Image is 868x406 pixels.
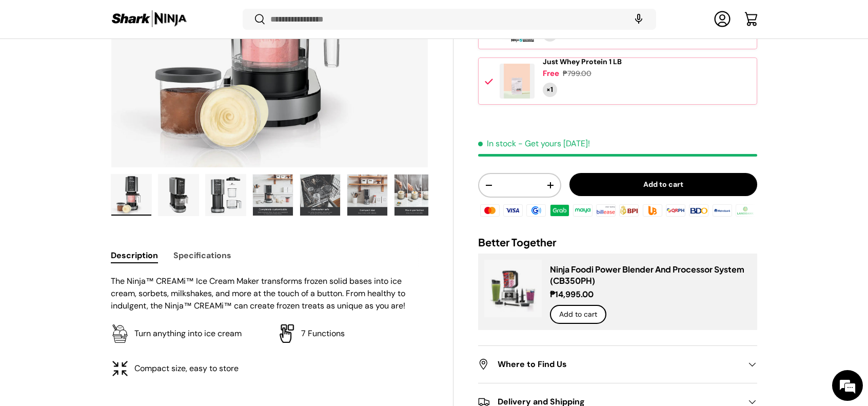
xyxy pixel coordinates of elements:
[134,327,242,340] p: Turn anything into ice cream
[641,203,664,218] img: ubp
[618,203,640,218] img: bpi
[53,57,172,71] div: Chat with us now
[548,203,571,218] img: grabpay
[502,203,524,218] img: visa
[550,305,606,324] button: Add to cart
[134,362,239,375] p: Compact size, easy to store
[734,203,757,218] img: landbank
[622,8,655,31] speech-search-button: Search by voice
[569,173,757,196] button: Add to cart
[543,68,559,79] div: Free
[478,358,741,371] h2: Where to Find Us
[300,175,340,216] img: ninja-creami-ice-cream-maker-with-sample-content-dishwasher-safe-infographic-sharkninja-philippines
[543,83,557,97] div: Quantity
[111,9,188,29] img: Shark Ninja Philippines
[518,138,590,149] p: - Get yours [DATE]!
[347,175,387,216] img: ninja-creami-ice-cream-maker-with-sample-content-compact-size-infographic-sharkninja-philippines
[111,175,151,216] img: ninja-creami-ice-cream-maker-with-sample-content-and-all-lids-full-view-sharkninja-philippines
[525,203,547,218] img: gcash
[168,5,193,30] div: Minimize live chat window
[478,138,516,149] span: In stock
[301,327,345,340] p: 7 Functions
[173,244,231,267] button: Specifications
[571,203,594,218] img: maya
[595,203,617,218] img: billease
[5,280,195,316] textarea: Type your message and hit 'Enter'
[543,57,622,66] a: Just Whey Protein 1 LB
[479,203,501,218] img: master
[206,175,246,216] img: ninja-creami-ice-cream-maker-without-sample-content-parts-front-view-sharkninja-philippines
[687,203,710,218] img: bdo
[543,57,622,66] span: Just Whey Protein 1 LB
[478,235,757,249] h2: Better Together
[159,175,199,216] img: ninja-creami-ice-cream-maker-without-sample-content-right-side-view-sharkninja-philippines
[60,129,142,233] span: We're online!
[478,346,757,383] summary: Where to Find Us
[111,244,158,267] button: Description
[711,203,733,218] img: metrobank
[563,68,591,79] div: ₱799.00
[111,275,428,312] p: The Ninja™ CREAMi™ Ice Cream Maker transforms frozen solid bases into ice cream, sorbets, milksha...
[394,175,435,216] img: ninja-creami-ice-cream-maker-with-sample-content-mix-in-perfection-infographic-sharkninja-philipp...
[550,264,744,286] a: Ninja Foodi Power Blender And Processor System (CB350PH)
[253,175,293,216] img: ninja-creami-ice-cream-maker-with-sample-content-completely-customizable-infographic-sharkninja-p...
[664,203,687,218] img: qrph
